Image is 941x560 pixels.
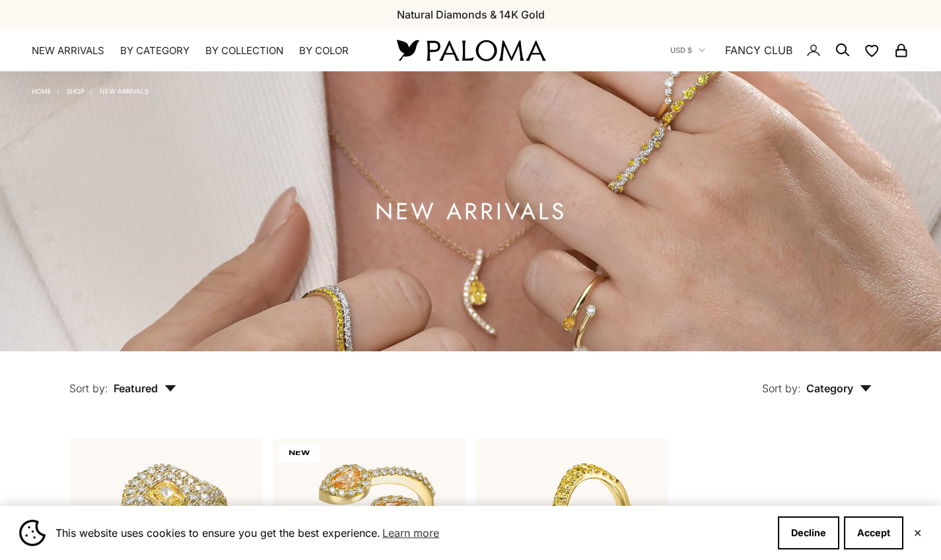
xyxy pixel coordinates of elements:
[913,529,922,537] button: Close
[806,382,872,395] span: Category
[69,382,108,395] span: Sort by:
[120,44,190,57] summary: By Category
[32,87,52,95] a: Home
[670,44,705,56] button: USD $
[299,44,349,57] summary: By Color
[39,351,207,407] button: Sort by: Featured
[844,516,903,549] button: Accept
[725,42,792,59] a: FANCY CLUB
[670,29,909,71] nav: Secondary navigation
[55,523,767,543] span: This website uses cookies to ensure you get the best experience.
[32,44,104,57] a: NEW ARRIVALS
[732,351,902,407] button: Sort by: Category
[114,382,176,395] span: Featured
[778,516,839,549] button: Decline
[32,85,149,95] nav: Breadcrumb
[670,44,692,56] span: USD $
[205,44,283,57] summary: By Collection
[279,444,320,462] span: NEW
[67,87,85,95] a: Shop
[19,520,46,546] img: Cookie banner
[397,6,545,23] p: Natural Diamonds & 14K Gold
[380,523,441,543] a: Learn more
[762,382,801,395] span: Sort by:
[100,87,149,95] a: NEW ARRIVALS
[32,44,365,57] nav: Primary navigation
[375,203,567,220] h1: NEW ARRIVALS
